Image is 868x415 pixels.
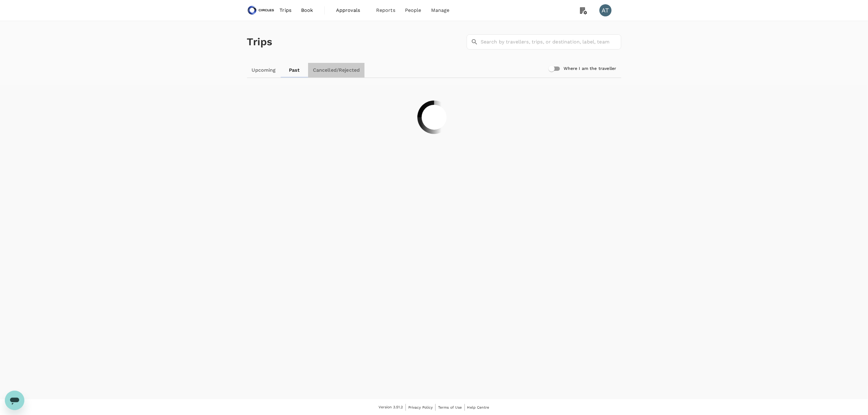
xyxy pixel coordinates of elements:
div: AT [599,4,612,16]
a: Cancelled/Rejected [308,63,365,77]
span: Manage [431,7,450,14]
a: Past [281,63,308,77]
img: Circles [247,4,275,17]
h1: Trips [247,21,273,63]
span: People [405,7,421,14]
a: Help Centre [467,404,489,411]
a: Terms of Use [438,404,462,411]
a: Upcoming [247,63,281,77]
span: Terms of Use [438,405,462,410]
span: Reports [376,7,395,14]
span: Trips [280,7,291,14]
span: Help Centre [467,405,489,410]
span: Version 3.51.2 [379,404,403,410]
input: Search by travellers, trips, or destination, label, team [481,34,621,50]
iframe: Button to launch messaging window [5,391,24,410]
span: Book [301,7,313,14]
span: Approvals [336,7,366,14]
h6: Where I am the traveller [564,65,616,72]
span: Privacy Policy [408,405,433,410]
a: Privacy Policy [408,404,433,411]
